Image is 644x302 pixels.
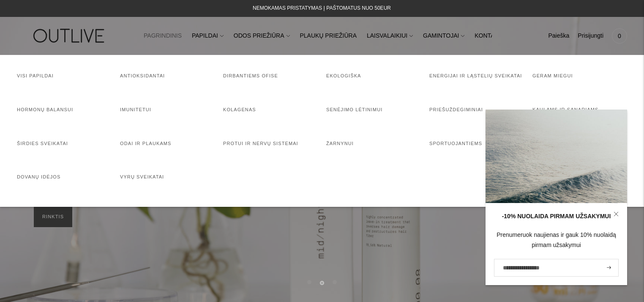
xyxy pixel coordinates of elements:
[423,27,464,45] a: GAMINTOJAI
[578,27,603,45] a: Prisijungti
[192,27,224,45] a: PAPILDAI
[612,27,627,45] a: 0
[300,27,357,45] a: PLAUKŲ PRIEŽIŪRA
[234,27,290,45] a: ODOS PRIEŽIŪRA
[494,211,619,222] div: -10% NUOLAIDA PIRMAM UŽSAKYMUI
[548,27,569,45] a: Paieška
[253,3,391,14] div: NEMOKAMAS PRISTATYMAS Į PAŠTOMATUS NUO 50EUR
[367,27,413,45] a: LAISVALAIKIUI
[144,27,182,45] a: PAGRINDINIS
[614,30,625,42] span: 0
[17,21,123,50] img: OUTLIVE
[494,230,619,250] div: Prenumeruok naujienas ir gauk 10% nuolaidą pirmam užsakymui
[475,27,507,45] a: KONTAKTAI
